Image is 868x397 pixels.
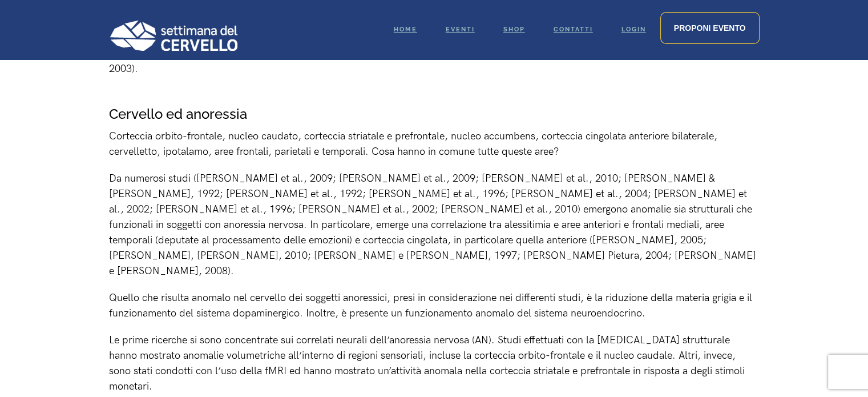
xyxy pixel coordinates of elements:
span: Eventi [446,26,475,33]
span: Shop [503,26,525,33]
p: Le prime ricerche si sono concentrate sui correlati neurali dell’anoressia nervosa (AN). Studi ef... [109,332,760,394]
span: Proponi evento [674,23,746,33]
p: Da numerosi studi ([PERSON_NAME] et al., 2009; [PERSON_NAME] et al., 2009; [PERSON_NAME] et al., ... [109,171,760,279]
img: Logo [109,20,237,51]
h3: Cervello ed anoressia [109,105,760,123]
span: Home [394,26,417,33]
a: Proponi evento [660,12,760,44]
p: Corteccia orbito-frontale, nucleo caudato, corteccia striatale e prefrontale, nucleo accumbens, c... [109,129,760,159]
span: Contatti [554,26,593,33]
p: Quello che risulta anomalo nel cervello dei soggetti anoressici, presi in considerazione nei diff... [109,290,760,321]
span: Login [621,26,646,33]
